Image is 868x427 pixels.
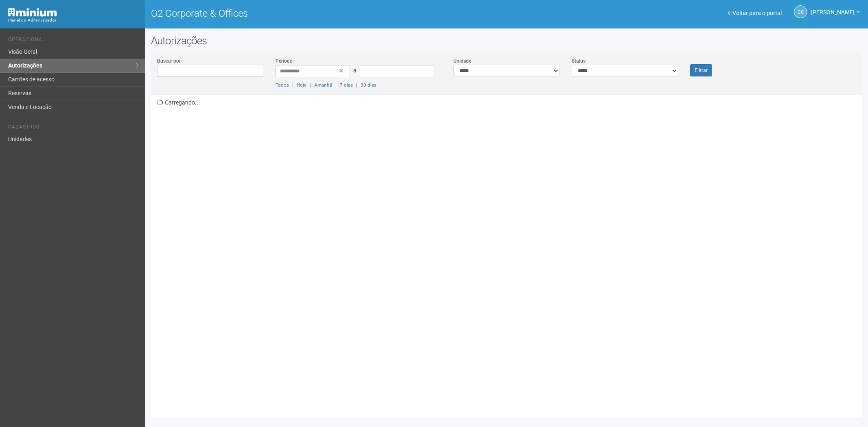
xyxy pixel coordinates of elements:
[690,64,712,76] button: Filtrar
[275,57,293,65] label: Período
[361,82,376,88] a: 30 dias
[275,82,289,88] a: Todos
[157,95,862,412] div: Carregando...
[8,124,139,133] li: Cadastros
[8,8,57,17] img: Minium
[811,10,860,17] a: [PERSON_NAME]
[794,5,807,18] a: CC
[811,1,855,15] span: Camila Catarina Lima
[335,82,337,88] span: |
[151,8,501,19] h1: O2 Corporate & Offices
[292,82,293,88] span: |
[297,82,306,88] a: Hoje
[8,37,139,45] li: Operacional
[340,82,353,88] a: 7 dias
[728,10,782,16] a: Voltar para o portal
[353,67,356,74] span: a
[157,57,181,65] label: Buscar por
[356,82,357,88] span: |
[453,57,471,65] label: Unidade
[310,82,311,88] span: |
[314,82,332,88] a: Amanhã
[572,57,586,65] label: Status
[151,35,862,47] h2: Autorizações
[8,17,139,24] div: Painel do Administrador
